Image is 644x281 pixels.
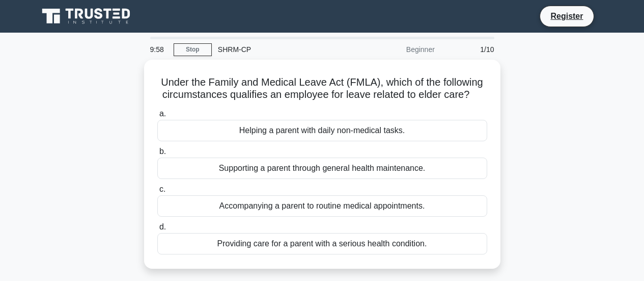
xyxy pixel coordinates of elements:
div: 1/10 [441,39,500,60]
div: Helping a parent with daily non-medical tasks. [157,120,487,141]
div: SHRM-CP [212,39,352,60]
span: b. [159,147,166,156]
div: Accompanying a parent to routine medical appointments. [157,195,487,217]
span: d. [159,222,166,231]
span: a. [159,109,166,118]
div: 9:58 [144,39,174,60]
span: c. [159,185,165,193]
div: Supporting a parent through general health maintenance. [157,158,487,179]
div: Beginner [352,39,441,60]
a: Register [544,10,589,22]
h5: Under the Family and Medical Leave Act (FMLA), which of the following circumstances qualifies an ... [156,76,488,101]
a: Stop [174,43,212,56]
div: Providing care for a parent with a serious health condition. [157,233,487,254]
